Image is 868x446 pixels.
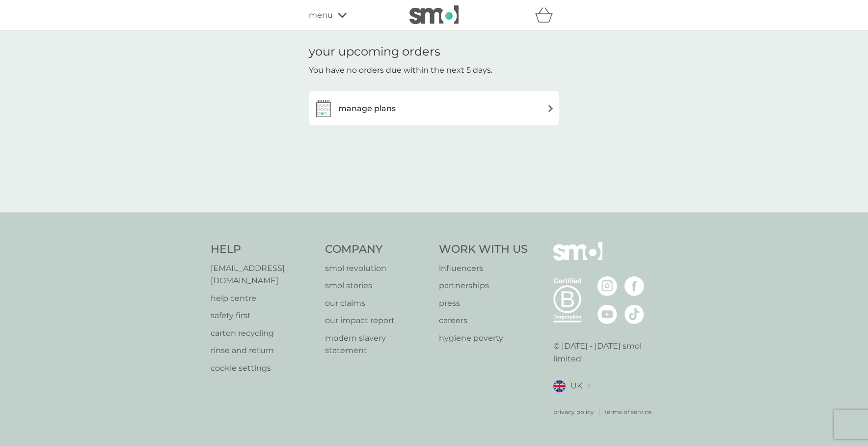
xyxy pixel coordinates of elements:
[624,304,644,324] img: visit the smol Tiktok page
[309,9,333,22] span: menu
[211,262,315,287] a: [EMAIL_ADDRESS][DOMAIN_NAME]
[553,242,602,275] img: smol
[325,314,430,327] a: our impact report
[211,344,315,357] a: rinse and return
[439,262,528,275] a: influencers
[439,314,528,327] a: careers
[325,297,430,310] a: our claims
[439,332,528,345] a: hygiene poverty
[535,5,559,25] div: basket
[325,242,430,257] h4: Company
[211,242,315,257] h4: Help
[211,327,315,340] a: carton recycling
[309,45,440,59] h1: your upcoming orders
[211,309,315,322] a: safety first
[338,102,396,115] h3: manage plans
[309,64,492,77] p: You have no orders due within the next 5 days.
[547,105,554,112] img: arrow right
[597,304,617,324] img: visit the smol Youtube page
[570,380,582,392] span: UK
[325,332,430,357] a: modern slavery statement
[439,279,528,292] a: partnerships
[553,340,658,365] p: © [DATE] - [DATE] smol limited
[439,297,528,310] a: press
[439,242,528,257] h4: Work With Us
[597,276,617,296] img: visit the smol Instagram page
[604,407,651,416] a: terms of service
[211,362,315,375] a: cookie settings
[325,279,430,292] a: smol stories
[587,384,590,389] img: select a new location
[211,292,315,305] a: help centre
[553,407,594,416] a: privacy policy
[409,5,459,24] img: smol
[553,380,566,392] img: UK flag
[325,262,430,275] a: smol revolution
[624,276,644,296] img: visit the smol Facebook page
